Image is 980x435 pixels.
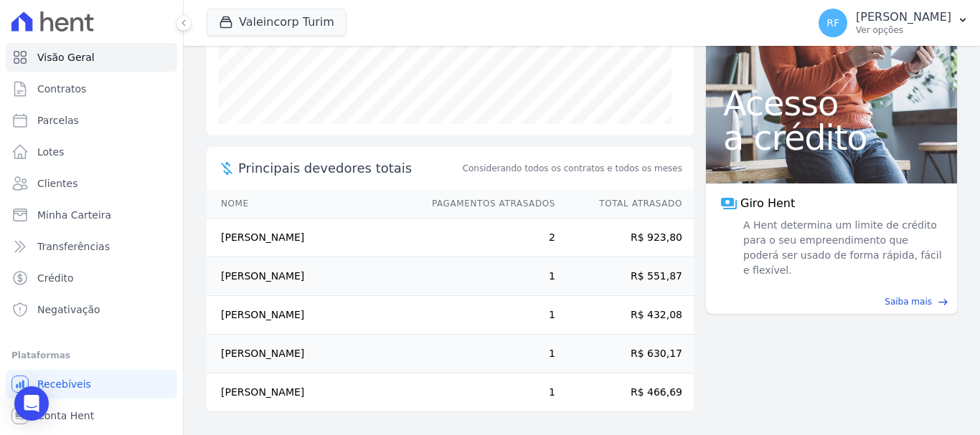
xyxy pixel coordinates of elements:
[556,335,694,373] td: R$ 630,17
[207,219,418,257] td: [PERSON_NAME]
[418,335,556,373] td: 1
[740,218,943,278] span: A Hent determina um limite de crédito para o seu empreendimento que poderá ser usado de forma ráp...
[723,120,940,155] span: a crédito
[856,10,951,24] p: [PERSON_NAME]
[207,257,418,296] td: [PERSON_NAME]
[6,295,177,324] a: Negativação
[463,162,682,175] span: Considerando todos os contratos e todos os meses
[37,82,86,96] span: Contratos
[556,219,694,257] td: R$ 923,80
[556,257,694,296] td: R$ 551,87
[807,3,980,43] button: RF [PERSON_NAME] Ver opções
[11,347,171,364] div: Plataformas
[418,219,556,257] td: 2
[37,302,100,317] span: Negativação
[37,113,79,128] span: Parcelas
[6,401,177,430] a: Conta Hent
[37,377,91,391] span: Recebíveis
[556,296,694,335] td: R$ 432,08
[826,18,839,28] span: RF
[207,296,418,335] td: [PERSON_NAME]
[6,370,177,398] a: Recebíveis
[418,373,556,412] td: 1
[418,257,556,296] td: 1
[238,158,460,178] span: Principais devedores totais
[6,106,177,135] a: Parcelas
[6,138,177,166] a: Lotes
[207,335,418,373] td: [PERSON_NAME]
[207,9,347,36] button: Valeincorp Turim
[556,189,694,219] th: Total Atrasado
[6,169,177,198] a: Clientes
[6,264,177,292] a: Crédito
[6,75,177,103] a: Contratos
[6,232,177,261] a: Transferências
[418,296,556,335] td: 1
[556,373,694,412] td: R$ 466,69
[37,145,65,159] span: Lotes
[715,295,948,308] a: Saiba mais east
[6,43,177,72] a: Visão Geral
[938,297,948,307] span: east
[6,201,177,229] a: Minha Carteira
[37,176,77,191] span: Clientes
[723,86,940,120] span: Acesso
[207,373,418,412] td: [PERSON_NAME]
[37,208,111,222] span: Minha Carteira
[37,271,74,285] span: Crédito
[418,189,556,219] th: Pagamentos Atrasados
[207,189,418,219] th: Nome
[856,24,951,36] p: Ver opções
[37,408,94,423] span: Conta Hent
[37,50,95,64] span: Visão Geral
[37,239,110,254] span: Transferências
[14,386,49,421] div: Open Intercom Messenger
[885,295,932,308] span: Saiba mais
[740,195,795,212] span: Giro Hent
